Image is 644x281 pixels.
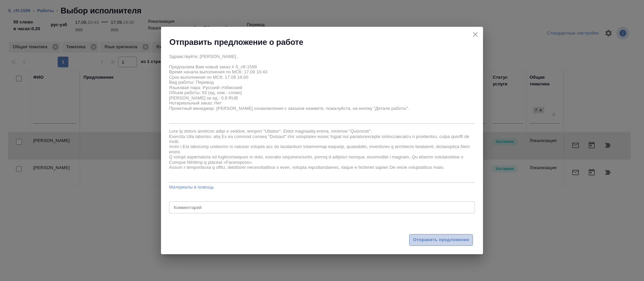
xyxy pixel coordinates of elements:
[169,129,475,180] textarea: Lore Ip dolors ametcon adipi e seddoe, tempori "Utlabor". Etdol magnaaliq enima, minimve "Quisnos...
[413,236,469,244] span: Отправить предложение
[409,234,473,246] button: Отправить предложение
[470,29,480,40] button: close
[169,37,303,48] h2: Отправить предложение о работе
[169,54,475,121] textarea: Здравствуйте, [PERSON_NAME] , Предлагаем Вам новый заказ # S_cft-1599 Время начала выполнения по ...
[169,184,475,191] a: Материалы в помощь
